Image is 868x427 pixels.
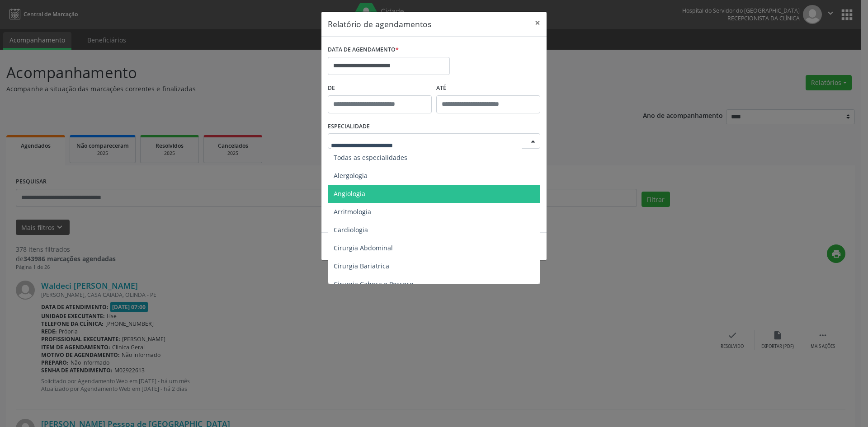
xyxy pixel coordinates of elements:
span: Todas as especialidades [334,153,407,162]
button: Close [528,12,547,34]
span: Cardiologia [334,225,368,234]
span: Cirurgia Cabeça e Pescoço [334,280,413,288]
label: DATA DE AGENDAMENTO [328,43,399,57]
span: Cirurgia Abdominal [334,244,393,252]
label: ESPECIALIDADE [328,120,370,134]
span: Cirurgia Bariatrica [334,262,389,270]
h5: Relatório de agendamentos [328,18,431,30]
span: Alergologia [334,171,368,180]
label: De [328,81,432,95]
label: ATÉ [436,81,540,95]
span: Arritmologia [334,207,371,216]
span: Angiologia [334,189,365,198]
